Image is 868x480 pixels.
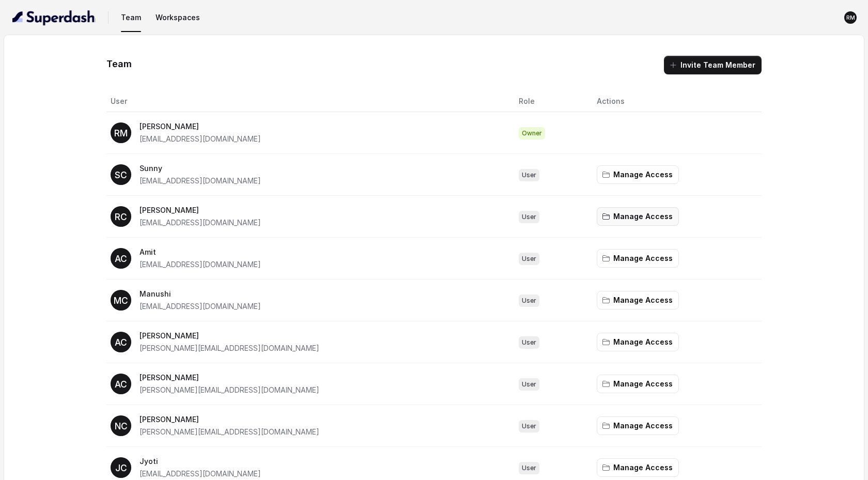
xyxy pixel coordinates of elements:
[519,169,539,181] span: User
[597,249,679,268] button: Manage Access
[151,8,204,27] button: Workspaces
[117,8,145,27] button: Team
[510,91,589,112] th: Role
[139,204,261,216] p: [PERSON_NAME]
[519,378,539,391] span: User
[12,9,96,26] img: light.svg
[519,253,539,265] span: User
[597,458,679,477] button: Manage Access
[519,336,539,349] span: User
[115,169,127,180] text: SC
[139,246,261,258] p: Amit
[115,337,127,348] text: AC
[846,14,855,21] text: RM
[115,421,128,431] text: NC
[597,165,679,184] button: Manage Access
[139,134,261,143] span: [EMAIL_ADDRESS][DOMAIN_NAME]
[115,462,127,473] text: JC
[597,333,679,351] button: Manage Access
[139,120,261,133] p: [PERSON_NAME]
[139,371,319,384] p: [PERSON_NAME]
[597,207,679,226] button: Manage Access
[106,56,132,72] h1: Team
[597,375,679,393] button: Manage Access
[139,330,319,342] p: [PERSON_NAME]
[139,344,319,352] span: [PERSON_NAME][EMAIL_ADDRESS][DOMAIN_NAME]
[114,128,128,138] text: RM
[519,420,539,432] span: User
[139,302,261,311] span: [EMAIL_ADDRESS][DOMAIN_NAME]
[115,379,127,390] text: AC
[139,455,261,468] p: Jyoti
[139,413,319,426] p: [PERSON_NAME]
[519,462,539,474] span: User
[139,469,261,478] span: [EMAIL_ADDRESS][DOMAIN_NAME]
[139,385,319,394] span: [PERSON_NAME][EMAIL_ADDRESS][DOMAIN_NAME]
[115,211,127,222] text: RC
[139,288,261,300] p: Manushi
[139,260,261,269] span: [EMAIL_ADDRESS][DOMAIN_NAME]
[139,176,261,185] span: [EMAIL_ADDRESS][DOMAIN_NAME]
[519,211,539,223] span: User
[139,162,261,175] p: Sunny
[597,416,679,435] button: Manage Access
[114,295,128,306] text: MC
[597,291,679,309] button: Manage Access
[588,91,761,112] th: Actions
[519,127,545,140] span: Owner
[106,91,510,112] th: User
[139,427,319,436] span: [PERSON_NAME][EMAIL_ADDRESS][DOMAIN_NAME]
[139,218,261,227] span: [EMAIL_ADDRESS][DOMAIN_NAME]
[115,253,127,264] text: AC
[664,56,762,74] button: Invite Team Member
[519,295,539,307] span: User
